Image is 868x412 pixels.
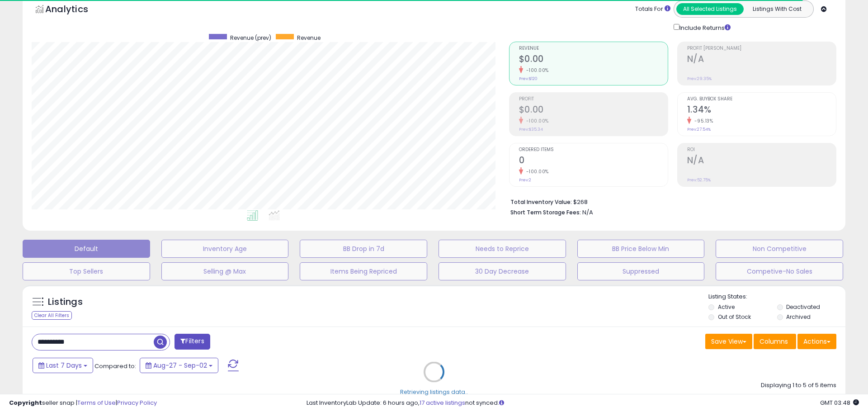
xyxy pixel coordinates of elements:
strong: Copyright [9,398,42,407]
small: -100.00% [523,67,549,74]
b: Short Term Storage Fees: [510,208,581,216]
h2: 0 [519,155,668,167]
h2: N/A [687,54,836,66]
button: Top Sellers [23,262,150,280]
button: Listings With Cost [743,3,811,15]
small: -100.00% [523,168,549,175]
button: BB Drop in 7d [300,240,427,258]
span: Ordered Items [519,147,668,152]
button: Default [23,240,150,258]
div: Retrieving listings data.. [400,388,468,396]
button: Competive-No Sales [716,262,843,280]
h2: N/A [687,155,836,167]
span: Revenue [519,46,668,51]
span: N/A [582,208,593,217]
small: -95.13% [691,118,713,124]
h2: $0.00 [519,54,668,66]
div: Totals For [635,5,670,14]
span: Revenue (prev) [230,34,271,42]
span: Avg. Buybox Share [687,97,836,102]
small: Prev: 29.35% [687,76,712,81]
button: BB Price Below Min [577,240,705,258]
button: Suppressed [577,262,705,280]
span: Profit [PERSON_NAME] [687,46,836,51]
span: Revenue [297,34,321,42]
span: ROI [687,147,836,152]
button: All Selected Listings [676,3,744,15]
button: Items Being Repriced [300,262,427,280]
small: Prev: 52.75% [687,177,711,183]
h2: 1.34% [687,104,836,117]
small: Prev: 2 [519,177,531,183]
button: Inventory Age [161,240,289,258]
button: Needs to Reprice [439,240,566,258]
div: seller snap | | [9,399,157,407]
h2: $0.00 [519,104,668,117]
li: $268 [510,196,830,207]
small: Prev: $120 [519,76,538,81]
b: Total Inventory Value: [510,198,572,206]
button: Selling @ Max [161,262,289,280]
small: Prev: $35.34 [519,127,543,132]
small: -100.00% [523,118,549,124]
button: 30 Day Decrease [439,262,566,280]
div: Include Returns [667,22,741,33]
h5: Analytics [45,3,106,18]
small: Prev: 27.54% [687,127,711,132]
span: Profit [519,97,668,102]
button: Non Competitive [716,240,843,258]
